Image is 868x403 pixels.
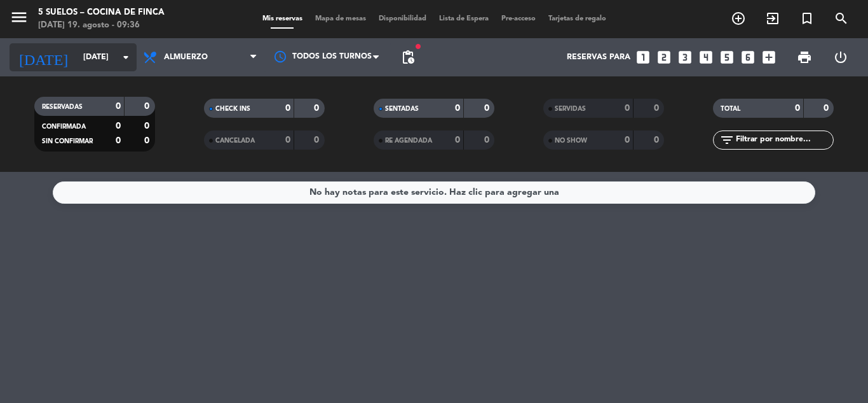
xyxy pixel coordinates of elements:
strong: 0 [285,104,290,113]
i: power_settings_new [833,50,848,65]
span: NO SHOW [555,138,587,144]
span: CONFIRMADA [42,124,86,130]
strong: 0 [484,104,492,113]
i: add_box [761,49,777,66]
span: print [797,50,812,65]
strong: 0 [625,104,630,113]
strong: 0 [484,136,492,145]
strong: 0 [285,136,290,145]
strong: 0 [625,136,630,145]
span: fiber_manual_record [414,43,422,50]
div: No hay notas para este servicio. Haz clic para agregar una [309,185,559,200]
i: arrow_drop_down [118,50,133,65]
strong: 0 [116,102,121,111]
span: SERVIDAS [555,106,586,112]
span: SENTADAS [385,106,419,112]
i: [DATE] [10,43,77,71]
i: turned_in_not [799,11,815,26]
div: LOG OUT [822,38,858,76]
input: Filtrar por nombre... [735,133,833,147]
i: looks_3 [677,49,693,66]
i: filter_list [719,132,735,148]
div: 5 SUELOS – COCINA DE FINCA [38,6,165,19]
span: Lista de Espera [433,15,495,22]
i: add_circle_outline [731,11,746,26]
span: Tarjetas de regalo [542,15,613,22]
span: TOTAL [721,106,740,112]
span: Reservas para [567,53,630,62]
span: Mis reservas [256,15,309,22]
strong: 0 [144,102,152,111]
span: Mapa de mesas [309,15,372,22]
strong: 0 [455,136,460,145]
i: looks_two [656,49,672,66]
i: looks_one [635,49,651,66]
span: RE AGENDADA [385,138,432,144]
strong: 0 [144,136,152,145]
i: exit_to_app [765,11,780,26]
span: Almuerzo [164,53,208,62]
i: looks_6 [740,49,756,66]
span: SIN CONFIRMAR [42,138,93,145]
strong: 0 [795,104,800,113]
span: Disponibilidad [372,15,433,22]
i: menu [10,8,29,27]
strong: 0 [144,122,152,131]
strong: 0 [654,104,661,113]
button: menu [10,8,29,31]
strong: 0 [654,136,661,145]
span: Pre-acceso [495,15,542,22]
i: search [834,11,849,26]
i: looks_5 [719,49,735,66]
span: CHECK INS [215,106,250,112]
i: looks_4 [698,49,714,66]
div: [DATE] 19. agosto - 09:36 [38,19,165,32]
strong: 0 [455,104,460,113]
span: pending_actions [400,50,416,65]
strong: 0 [116,136,121,145]
strong: 0 [314,136,322,145]
strong: 0 [116,122,121,131]
span: RESERVADAS [42,104,83,110]
span: CANCELADA [215,138,255,144]
strong: 0 [314,104,322,113]
strong: 0 [824,104,831,113]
